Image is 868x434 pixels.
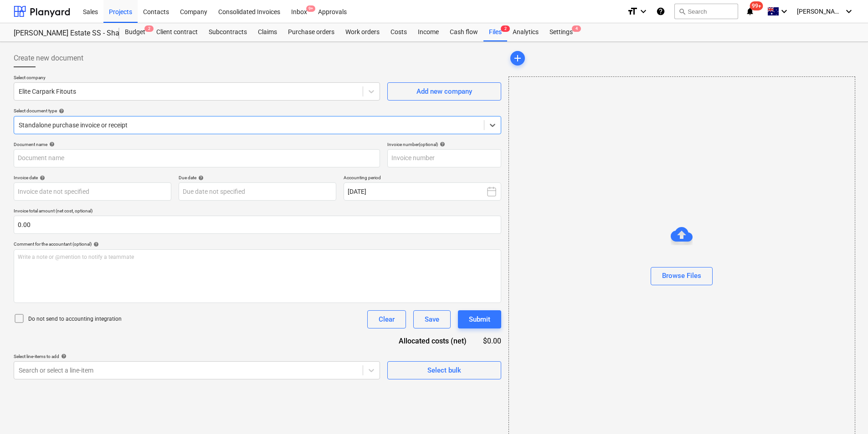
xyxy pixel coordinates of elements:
[57,108,64,114] span: help
[119,23,151,41] a: Budget2
[745,6,755,17] i: notifications
[383,336,481,346] div: Allocated costs (net)
[14,175,171,181] div: Invoice date
[14,208,501,216] p: Invoice total amount (net cost, optional)
[306,5,315,12] span: 9+
[425,313,439,325] div: Save
[387,361,501,379] button: Select bulk
[119,23,151,41] div: Budget
[412,23,444,41] a: Income
[656,6,665,17] i: Knowledge base
[14,353,380,359] div: Select line-items to add
[38,175,45,181] span: help
[483,23,507,41] a: Files2
[47,141,55,147] span: help
[444,23,483,41] a: Cash flow
[427,364,461,376] div: Select bulk
[438,141,445,147] span: help
[203,23,252,41] a: Subcontracts
[344,182,501,201] button: [DATE]
[843,6,854,17] i: keyboard_arrow_down
[797,8,842,15] span: [PERSON_NAME]
[678,8,686,15] span: search
[674,4,738,19] button: Search
[779,6,790,17] i: keyboard_arrow_down
[483,23,507,41] div: Files
[416,86,472,97] div: Add new company
[627,6,638,17] i: format_size
[638,6,649,17] i: keyboard_arrow_down
[651,267,713,285] button: Browse Files
[340,23,385,41] a: Work orders
[507,23,544,41] a: Analytics
[92,242,99,247] span: help
[822,390,868,434] iframe: Chat Widget
[14,29,108,38] div: [PERSON_NAME] Estate SS - Shade Structure
[179,175,336,181] div: Due date
[14,75,380,82] p: Select company
[501,25,510,32] span: 2
[458,310,501,328] button: Submit
[662,270,701,282] div: Browse Files
[179,182,336,201] input: Due date not specified
[14,216,501,234] input: Invoice total amount (net cost, optional)
[387,149,501,167] input: Invoice number
[196,175,204,181] span: help
[14,182,171,201] input: Invoice date not specified
[14,241,501,247] div: Comment for the accountant (optional)
[387,82,501,101] button: Add new company
[14,141,380,147] div: Document name
[572,25,581,32] span: 4
[367,310,406,328] button: Clear
[469,313,490,325] div: Submit
[544,23,578,41] div: Settings
[151,23,203,41] a: Client contract
[144,25,154,32] span: 2
[282,23,340,41] a: Purchase orders
[387,141,501,147] div: Invoice number (optional)
[28,315,122,323] p: Do not send to accounting integration
[14,149,380,167] input: Document name
[59,353,67,359] span: help
[379,313,395,325] div: Clear
[512,53,523,64] span: add
[14,53,83,64] span: Create new document
[750,1,763,10] span: 99+
[344,175,501,182] p: Accounting period
[544,23,578,41] a: Settings4
[413,310,451,328] button: Save
[385,23,412,41] a: Costs
[252,23,282,41] a: Claims
[14,108,501,114] div: Select document type
[481,336,501,346] div: $0.00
